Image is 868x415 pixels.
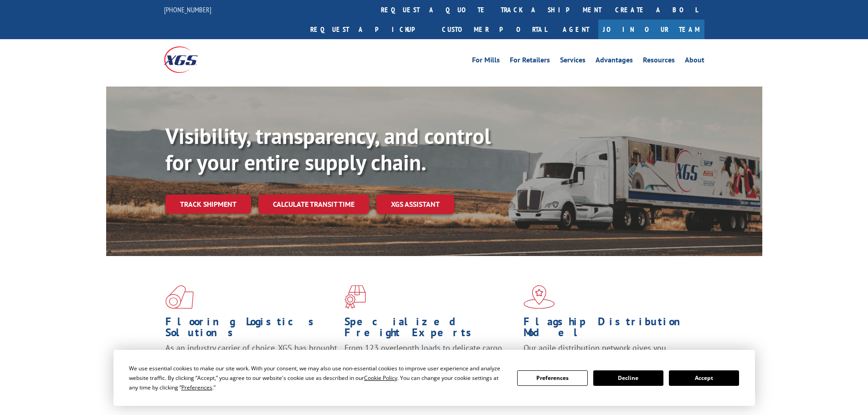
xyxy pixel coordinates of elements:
[165,122,491,176] b: Visibility, transparency, and control for your entire supply chain.
[303,20,435,39] a: Request a pickup
[593,370,663,386] button: Decline
[258,195,369,214] a: Calculate transit time
[685,56,704,67] a: About
[643,56,675,67] a: Resources
[472,56,500,67] a: For Mills
[165,316,338,343] h1: Flooring Logistics Solutions
[524,285,555,309] img: xgs-icon-flagship-distribution-model-red
[560,56,586,67] a: Services
[364,374,397,382] span: Cookie Policy
[524,343,691,364] span: Our agile distribution network gives you nationwide inventory management on demand.
[129,364,506,392] div: We use essential cookies to make our site work. With your consent, we may also use non-essential ...
[164,5,211,14] a: [PHONE_NUMBER]
[517,370,587,386] button: Preferences
[435,20,554,39] a: Customer Portal
[165,195,251,214] a: Track shipment
[376,195,454,214] a: XGS ASSISTANT
[524,316,696,343] h1: Flagship Distribution Model
[596,56,633,67] a: Advantages
[554,20,598,39] a: Agent
[344,316,517,343] h1: Specialized Freight Experts
[510,56,550,67] a: For Retailers
[344,343,517,383] p: From 123 overlength loads to delicate cargo, our experienced staff knows the best way to move you...
[598,20,704,39] a: Join Our Team
[165,285,194,309] img: xgs-icon-total-supply-chain-intelligence-red
[669,370,739,386] button: Accept
[113,350,755,406] div: Cookie Consent Prompt
[165,343,337,375] span: As an industry carrier of choice, XGS has brought innovation and dedication to flooring logistics...
[181,384,212,391] span: Preferences
[344,285,366,309] img: xgs-icon-focused-on-flooring-red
